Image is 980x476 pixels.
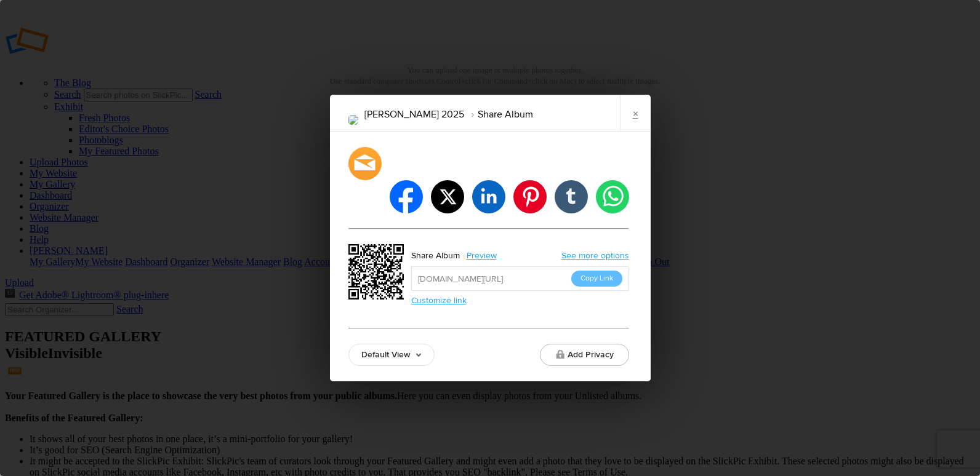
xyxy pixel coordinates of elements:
[540,344,629,366] button: Add Privacy
[460,248,506,264] a: Preview
[348,115,358,125] img: 20250912_CN_VB_Tournament_%282%29.png
[411,248,460,264] div: Share Album
[472,180,505,213] li: linkedin
[431,180,464,213] li: twitter
[348,244,408,303] div: https://slickpic.us/18548310WTTQ
[411,295,467,306] a: Customize link
[348,344,435,366] a: Default View
[390,180,423,213] li: facebook
[513,180,547,213] li: pinterest
[364,104,464,125] li: [PERSON_NAME] 2025
[561,250,629,261] a: See more options
[555,180,588,213] li: tumblr
[571,271,622,287] button: Copy Link
[464,104,533,125] li: Share Album
[596,180,629,213] li: whatsapp
[620,95,651,132] a: ×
